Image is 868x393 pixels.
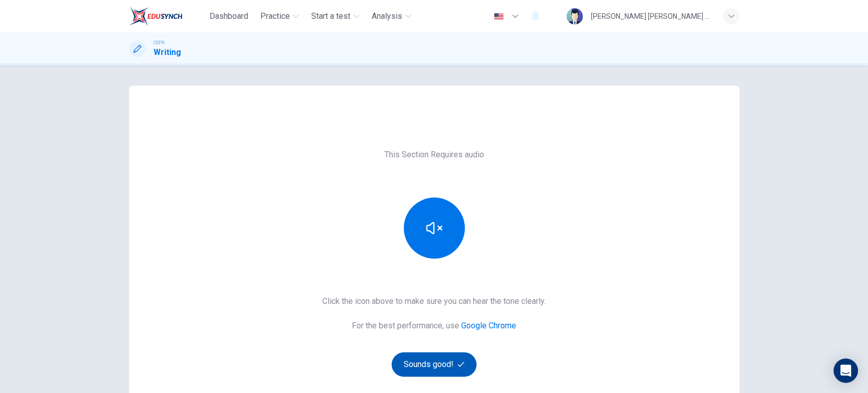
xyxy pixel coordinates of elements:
span: Practice [260,10,290,22]
a: Google Chrome [461,321,516,330]
span: Dashboard [209,10,248,22]
h6: Click the icon above to make sure you can hear the tone clearly. [322,295,546,307]
h1: Writing [154,46,181,59]
button: Dashboard [205,7,252,25]
button: Sounds good! [392,352,477,377]
a: EduSynch logo [129,6,206,26]
h6: This Section Requires audio [384,149,484,161]
h6: For the best performance, use [352,320,516,332]
img: en [492,13,505,20]
img: Profile picture [566,8,583,24]
button: Practice [256,7,303,25]
div: Open Intercom Messenger [833,358,858,383]
div: [PERSON_NAME] [PERSON_NAME] A/P [PERSON_NAME] [591,10,711,22]
button: Start a test [307,7,364,25]
button: Analysis [368,7,415,25]
span: Start a test [311,10,350,22]
span: Analysis [372,10,402,22]
img: EduSynch logo [129,6,183,26]
span: CEFR [154,39,164,46]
